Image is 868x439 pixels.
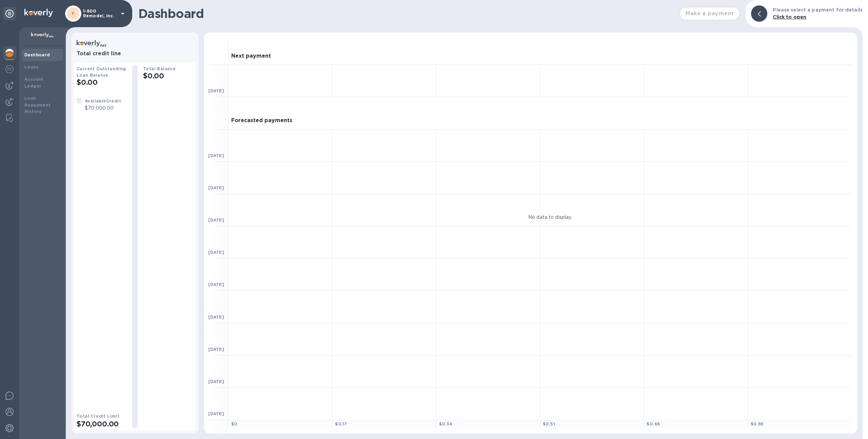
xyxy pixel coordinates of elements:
b: [DATE] [208,314,224,320]
h1: Dashboard [138,6,676,21]
b: $ 0.85 [751,421,764,426]
p: No data to display. [528,213,572,221]
b: Total Balance [143,66,176,71]
b: Total Credit Limit [77,414,119,419]
p: 1-800 Remodel, Inc. [83,9,117,18]
h2: $70,000.00 [77,420,127,428]
h3: Total credit line [77,51,193,57]
h2: $0.00 [77,78,127,87]
b: $ 0.17 [335,421,347,426]
h3: Next payment [231,53,271,59]
b: $ 0.68 [647,421,660,426]
b: [DATE] [208,250,224,255]
b: [DATE] [208,185,224,190]
b: 1I [72,11,75,16]
b: $ 0.51 [543,421,555,426]
img: Foreign exchange [5,65,14,73]
b: Loan Repayment History [24,96,51,114]
b: Current Outstanding Loan Balance [77,66,126,78]
b: Click to open [773,14,806,20]
div: Unpin categories [3,7,16,20]
p: $70,000.00 [85,104,121,112]
b: Loans [24,64,39,70]
img: Logo [24,9,53,17]
h2: $0.00 [143,72,193,80]
b: Dashboard [24,52,50,57]
b: $ 0.34 [439,421,453,426]
b: [DATE] [208,217,224,223]
b: Account Ledger [24,77,44,89]
b: $ 0 [231,421,237,426]
h3: Forecasted payments [231,117,292,124]
b: [DATE] [208,282,224,287]
b: Available Credit [85,98,121,103]
b: [DATE] [208,379,224,384]
b: [DATE] [208,347,224,352]
b: Please select a payment for details [773,7,863,13]
b: [DATE] [208,88,224,93]
b: [DATE] [208,411,224,416]
b: [DATE] [208,153,224,158]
